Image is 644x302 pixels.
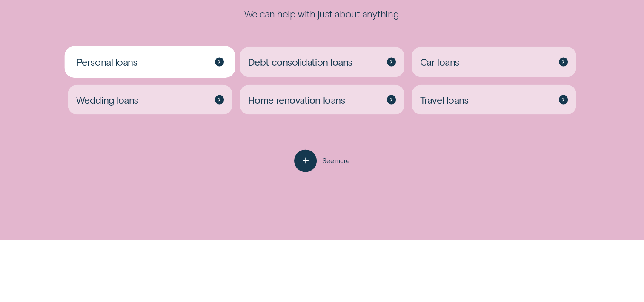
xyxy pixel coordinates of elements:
[240,47,404,77] a: Debt consolidation loans
[420,56,459,68] span: Car loans
[240,85,404,115] a: Home renovation loans
[420,94,468,106] span: Travel loans
[68,85,232,115] a: Wedding loans
[294,150,349,172] button: See more
[248,94,345,106] span: Home renovation loans
[76,56,137,68] span: Personal loans
[248,56,352,68] span: Debt consolidation loans
[412,47,576,77] a: Car loans
[76,94,138,106] span: Wedding loans
[68,47,232,77] a: Personal loans
[412,85,576,115] a: Travel loans
[323,157,350,165] span: See more
[175,8,469,20] p: We can help with just about anything.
